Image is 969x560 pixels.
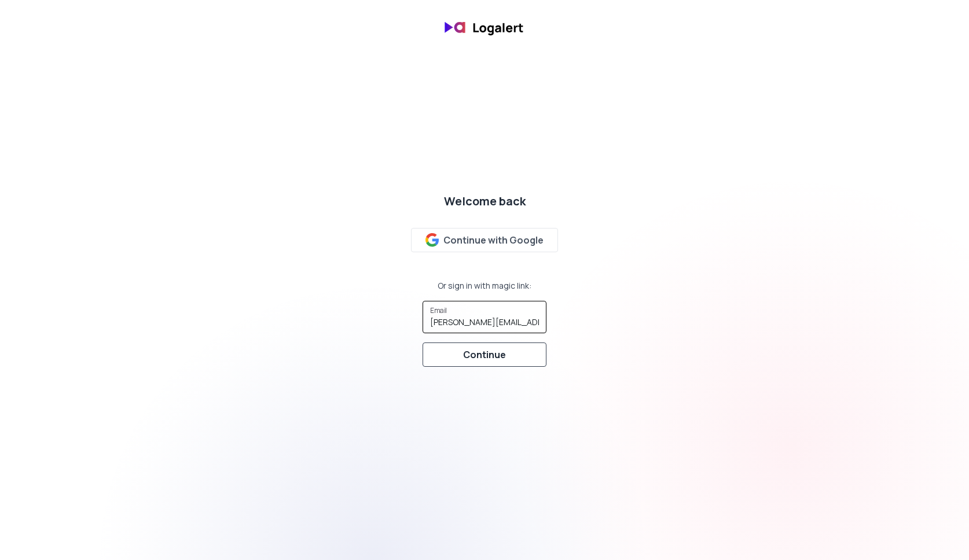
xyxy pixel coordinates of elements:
div: Continue with Google [425,233,544,247]
img: banner logo [438,14,531,41]
div: Continue [463,348,506,362]
label: Email [430,305,451,315]
div: Or sign in with magic link: [438,280,531,292]
input: Email [430,316,539,328]
button: Continue [423,342,546,367]
button: Continue with Google [411,228,559,252]
div: Welcome back [444,193,526,209]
